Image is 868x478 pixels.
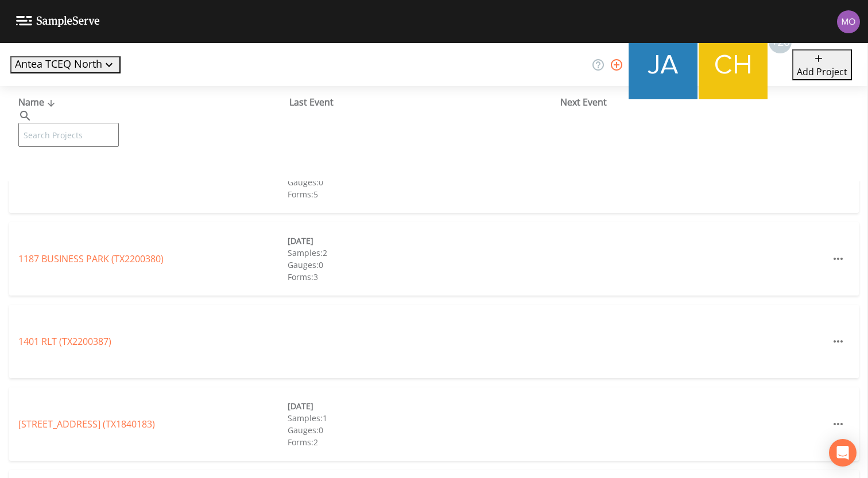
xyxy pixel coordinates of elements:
div: James Whitmire [628,30,698,99]
a: 1401 RLT (TX2200387) [18,335,111,348]
div: Forms: 2 [288,436,557,448]
img: 4e251478aba98ce068fb7eae8f78b90c [837,10,860,33]
div: [DATE] [288,400,557,412]
div: Samples: 1 [288,412,557,424]
input: Search Projects [18,123,119,147]
div: [DATE] [288,235,557,247]
div: Forms: 3 [288,271,557,283]
a: 1187 BUSINESS PARK (TX2200380) [18,252,164,265]
img: 2e773653e59f91cc345d443c311a9659 [629,30,697,99]
span: Name [18,96,58,108]
div: Gauges: 0 [288,259,557,271]
div: Gauges: 0 [288,176,557,188]
button: Add Project [792,49,852,80]
a: [STREET_ADDRESS] (TX1840183) [18,418,155,430]
div: Forms: 5 [288,188,557,200]
button: Antea TCEQ North [10,56,121,73]
div: Samples: 2 [288,247,557,259]
div: Charles Medina [698,30,768,99]
div: Gauges: 0 [288,424,557,436]
div: Open Intercom Messenger [829,439,857,467]
div: Next Event [560,95,831,109]
div: Last Event [289,95,560,109]
img: c74b8b8b1c7a9d34f67c5e0ca157ed15 [699,30,768,99]
img: logo [16,16,100,27]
